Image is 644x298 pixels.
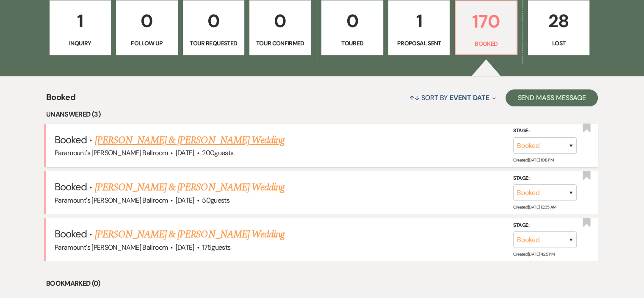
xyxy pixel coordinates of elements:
[394,39,444,48] p: Proposal Sent
[122,39,172,48] p: Follow Up
[327,7,377,35] p: 0
[533,39,584,48] p: Lost
[183,0,244,56] a: 0Tour Requested
[202,196,229,205] span: 50 guests
[202,243,230,252] span: 175 guests
[55,148,168,157] span: Paramount's [PERSON_NAME] Ballroom
[528,0,589,56] a: 28Lost
[55,133,87,146] span: Booked
[55,227,87,240] span: Booked
[455,0,517,56] a: 170Booked
[176,243,194,252] span: [DATE]
[55,196,168,205] span: Paramount's [PERSON_NAME] Ballroom
[188,7,239,35] p: 0
[249,0,311,56] a: 0Tour Confirmed
[255,7,305,35] p: 0
[513,157,553,163] span: Created: [DATE] 1:08 PM
[513,251,554,257] span: Created: [DATE] 4:25 PM
[50,0,111,56] a: 1Inquiry
[95,227,285,242] a: [PERSON_NAME] & [PERSON_NAME] Wedding
[506,89,598,106] button: Send Mass Message
[461,39,511,48] p: Booked
[513,174,577,183] label: Stage:
[188,39,239,48] p: Tour Requested
[388,0,450,56] a: 1Proposal Sent
[461,7,511,36] p: 170
[533,7,584,35] p: 28
[55,39,105,48] p: Inquiry
[321,0,383,56] a: 0Toured
[122,7,172,35] p: 0
[55,7,105,35] p: 1
[513,126,577,136] label: Stage:
[450,93,489,102] span: Event Date
[176,196,194,205] span: [DATE]
[255,39,305,48] p: Tour Confirmed
[406,86,499,109] button: Sort By Event Date
[394,7,444,35] p: 1
[202,148,233,157] span: 200 guests
[55,180,87,193] span: Booked
[55,243,168,252] span: Paramount's [PERSON_NAME] Ballroom
[327,39,377,48] p: Toured
[46,109,598,120] li: Unanswered (3)
[116,0,177,56] a: 0Follow Up
[409,93,420,102] span: ↑↓
[46,278,598,289] li: Bookmarked (0)
[513,221,577,230] label: Stage:
[513,204,556,210] span: Created: [DATE] 10:35 AM
[95,133,285,148] a: [PERSON_NAME] & [PERSON_NAME] Wedding
[46,91,75,109] span: Booked
[176,148,194,157] span: [DATE]
[95,180,285,195] a: [PERSON_NAME] & [PERSON_NAME] Wedding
